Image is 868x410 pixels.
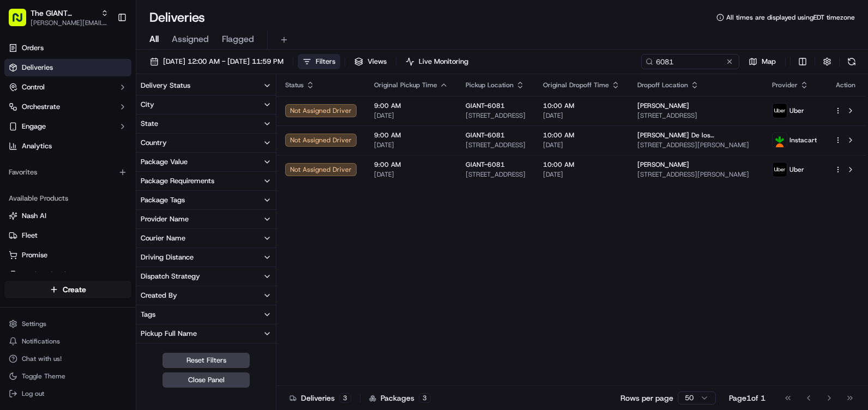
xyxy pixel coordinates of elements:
span: Provider [772,81,798,89]
div: 3 [339,393,351,403]
span: Chat with us! [22,354,62,363]
span: Pickup Location [466,81,514,89]
span: Original Pickup Time [374,81,437,89]
span: All [149,33,159,46]
span: 10:00 AM [543,101,620,110]
a: Fleet [9,231,127,240]
img: profile_instacart_ahold_partner.png [773,133,787,147]
button: Product Catalog [4,266,131,284]
button: Promise [4,246,131,264]
span: Uber [789,106,804,115]
div: Country [141,138,167,148]
a: Nash AI [9,211,127,221]
span: Uber [789,165,804,174]
span: Control [22,82,45,92]
div: Packages [369,393,431,403]
div: Pickup Full Name [141,329,197,339]
div: Package Tags [141,195,185,205]
a: Product Catalog [9,270,127,280]
span: [DATE] [374,111,448,120]
button: Map [744,54,781,69]
h1: Deliveries [149,9,205,26]
span: [DATE] [374,170,448,179]
span: Live Monitoring [419,57,468,67]
img: profile_uber_ahold_partner.png [773,104,787,118]
span: GIANT-6081 [466,131,505,140]
div: Created By [141,291,177,300]
button: Provider Name [136,210,276,228]
button: Live Monitoring [401,54,473,69]
button: Notifications [4,334,131,349]
span: [PERSON_NAME] De los [PERSON_NAME] [637,131,755,140]
div: Driving Distance [141,252,194,262]
button: The GIANT Company [31,8,97,19]
button: The GIANT Company[PERSON_NAME][EMAIL_ADDRESS][PERSON_NAME][DOMAIN_NAME] [4,4,113,31]
button: City [136,95,276,114]
span: 10:00 AM [543,131,620,140]
button: Filters [298,54,340,69]
span: GIANT-6081 [466,101,505,110]
a: Promise [9,250,127,260]
button: Tags [136,305,276,324]
div: Dispatch Strategy [141,272,200,281]
span: Instacart [789,136,817,144]
span: Flagged [222,33,254,46]
button: Package Tags [136,191,276,209]
button: Nash AI [4,207,131,225]
button: Dispatch Strategy [136,267,276,286]
span: Deliveries [22,63,53,73]
button: Created By [136,286,276,305]
div: 3 [419,393,431,403]
div: Tags [141,310,155,319]
button: [DATE] 12:00 AM - [DATE] 11:59 PM [145,54,288,69]
div: Courier Name [141,233,185,243]
span: 9:00 AM [374,131,448,140]
span: 9:00 AM [374,101,448,110]
div: Deliveries [290,393,351,403]
span: Nash AI [22,211,46,221]
button: Pickup Business Name [136,343,276,362]
div: Page 1 of 1 [729,393,765,403]
span: [PERSON_NAME] [637,101,689,110]
span: 9:00 AM [374,160,448,169]
span: Notifications [22,337,60,346]
div: State [141,119,158,129]
span: Views [367,57,387,67]
div: Package Value [141,157,188,167]
span: [STREET_ADDRESS][PERSON_NAME] [637,170,755,179]
p: Rows per page [620,393,673,403]
span: [STREET_ADDRESS] [466,170,526,179]
span: [STREET_ADDRESS][PERSON_NAME] [637,141,755,149]
button: Engage [4,118,131,135]
button: Reset Filters [162,353,250,368]
button: Courier Name [136,229,276,248]
button: Package Value [136,153,276,171]
span: [STREET_ADDRESS] [637,111,755,120]
span: Settings [22,319,46,328]
button: Create [4,281,131,298]
span: Map [762,57,776,67]
img: profile_uber_ahold_partner.png [773,162,787,177]
span: Analytics [22,141,52,151]
span: [DATE] 12:00 AM - [DATE] 11:59 PM [163,57,284,67]
button: [PERSON_NAME][EMAIL_ADDRESS][PERSON_NAME][DOMAIN_NAME] [31,19,108,27]
div: Provider Name [141,214,189,224]
span: [DATE] [374,141,448,149]
button: State [136,114,276,133]
div: Delivery Status [141,81,190,91]
a: Orders [4,39,131,57]
span: All times are displayed using EDT timezone [726,13,855,22]
span: [STREET_ADDRESS] [466,111,526,120]
span: Dropoff Location [637,81,688,89]
span: [STREET_ADDRESS] [466,141,526,149]
button: Orchestrate [4,98,131,116]
a: Deliveries [4,59,131,76]
span: Toggle Theme [22,372,65,381]
button: Control [4,79,131,96]
span: 10:00 AM [543,160,620,169]
button: Fleet [4,227,131,244]
span: Status [285,81,304,89]
a: Analytics [4,137,131,155]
